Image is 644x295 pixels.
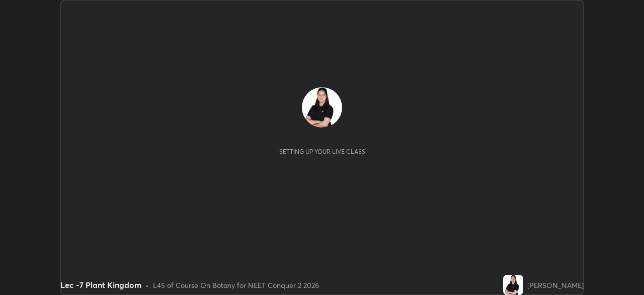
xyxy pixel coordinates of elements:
[279,148,365,155] div: Setting up your live class
[60,279,141,291] div: Lec -7 Plant Kingdom
[527,280,584,290] div: [PERSON_NAME]
[153,280,319,290] div: L45 of Course On Botany for NEET Conquer 2 2026
[503,275,523,295] img: f4a5c7a436c14979aac81bfcec30b095.jpg
[145,280,149,290] div: •
[302,87,342,128] img: f4a5c7a436c14979aac81bfcec30b095.jpg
